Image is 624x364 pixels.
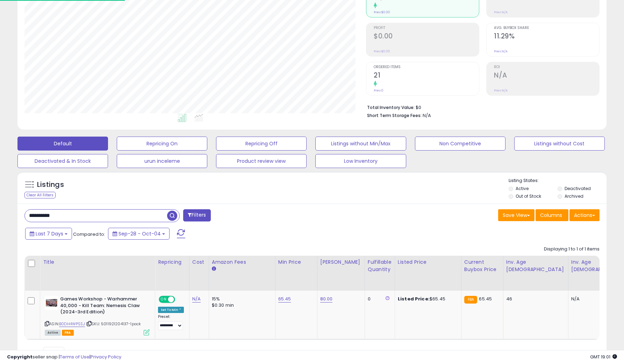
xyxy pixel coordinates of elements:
div: Clear All Filters [24,192,56,198]
span: Avg. Buybox Share [494,26,599,30]
span: | SKU: 5011921204137-1pack [86,321,141,327]
span: Profit [374,26,479,30]
div: Amazon Fees [212,259,272,266]
span: Show: entries [30,349,80,356]
small: FBA [464,296,477,304]
span: Sep-28 - Oct-04 [119,230,161,237]
small: Prev: N/A [494,49,508,53]
small: Amazon Fees. [212,266,216,272]
button: Listings without Min/Max [315,137,406,151]
h5: Listings [37,180,64,190]
div: ASIN: [45,296,150,335]
label: Archived [565,193,583,199]
small: Prev: $0.00 [374,49,390,53]
button: Sep-28 - Oct-04 [108,228,170,240]
span: 65.45 [479,296,492,302]
a: Privacy Policy [91,354,121,360]
button: Default [17,137,108,151]
h2: $0.00 [374,32,479,42]
div: Title [43,259,152,266]
a: 80.00 [320,296,333,303]
div: $65.45 [398,296,456,302]
div: Repricing [158,259,186,266]
span: 2025-10-12 19:01 GMT [590,354,617,360]
h2: 11.29% [494,32,599,42]
div: Inv. Age [DEMOGRAPHIC_DATA] [506,259,565,273]
span: FBA [62,330,74,336]
label: Active [516,185,529,191]
b: Short Term Storage Fees: [367,112,422,118]
span: ON [159,297,168,303]
span: N/A [423,112,431,119]
span: All listings currently available for purchase on Amazon [45,330,61,336]
button: Last 7 Days [25,228,72,240]
small: Prev: $0.00 [374,10,390,14]
div: Set To Min * [158,307,184,313]
div: [PERSON_NAME] [320,259,362,266]
small: Prev: N/A [494,88,508,93]
div: 46 [506,296,563,302]
button: Columns [536,209,568,221]
div: $0.30 min [212,302,270,308]
div: Displaying 1 to 1 of 1 items [544,246,600,253]
div: 0 [368,296,389,302]
a: Terms of Use [60,354,89,360]
div: Fulfillable Quantity [368,259,392,273]
label: Deactivated [565,185,591,191]
div: Listed Price [398,259,458,266]
b: Total Inventory Value: [367,104,415,110]
small: Prev: 0 [374,88,383,93]
button: Product review view [216,154,307,168]
div: seller snap | | [7,354,121,361]
span: Columns [540,212,562,219]
span: OFF [174,297,185,303]
button: Listings without Cost [514,137,605,151]
small: Prev: N/A [494,10,508,14]
span: ROI [494,65,599,69]
label: Out of Stock [516,193,541,199]
b: Games Workshop - Warhammer 40,000 - Kill Team: Nemesis Claw (2024-3rd Edition) [60,296,145,317]
button: Save View [498,209,535,221]
button: Actions [569,209,600,221]
button: Repricing Off [216,137,307,151]
div: Current Buybox Price [464,259,500,273]
span: Last 7 Days [36,230,63,237]
button: Filters [183,209,210,221]
a: 65.45 [278,296,291,303]
button: Low Inventory [315,154,406,168]
button: Deactivated & In Stock [17,154,108,168]
strong: Copyright [7,354,33,360]
div: Min Price [278,259,314,266]
span: Compared to: [73,231,105,238]
li: $0 [367,103,594,111]
h2: 21 [374,71,479,81]
button: Non Competitive [415,137,505,151]
a: N/A [192,296,201,303]
span: Ordered Items [374,65,479,69]
button: urun inceleme [117,154,207,168]
b: Listed Price: [398,296,430,302]
button: Repricing On [117,137,207,151]
div: Cost [192,259,206,266]
div: 15% [212,296,270,302]
h2: N/A [494,71,599,81]
div: Preset: [158,314,184,330]
a: B0DH4WPSSJ [59,321,85,327]
img: 41dlie8-FiL._SL40_.jpg [45,296,58,310]
p: Listing States: [509,177,607,184]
